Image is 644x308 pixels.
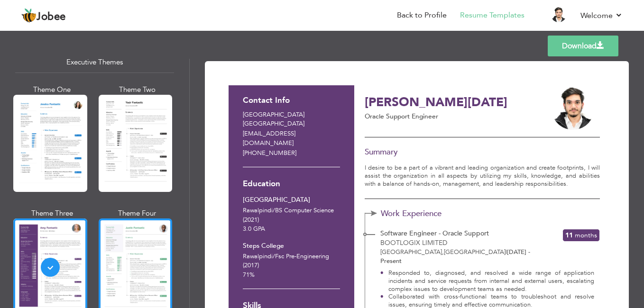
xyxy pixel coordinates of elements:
[15,85,89,95] div: Theme One
[243,261,259,270] span: (2017)
[243,129,340,148] p: [EMAIL_ADDRESS][DOMAIN_NAME]
[365,148,600,157] h3: Summary
[243,206,334,215] span: Rawalpindi BS Computer Science
[243,195,340,205] div: [GEOGRAPHIC_DATA]
[506,248,507,256] span: |
[575,231,597,240] span: Months
[243,96,340,105] h3: Contact Info
[243,225,265,233] span: 3.0 GPA
[243,149,340,158] p: [PHONE_NUMBER]
[380,248,506,256] span: [GEOGRAPHIC_DATA] [GEOGRAPHIC_DATA]
[365,96,541,110] h3: [PERSON_NAME][DATE]
[442,248,444,256] span: ,
[548,36,618,56] a: Download
[21,8,37,23] img: jobee.io
[380,248,530,265] span: [DATE] - Present
[273,206,275,215] span: /
[365,164,600,188] p: I desire to be a part of a vibrant and leading organization and create footprints, I will assist ...
[397,10,447,21] a: Back to Profile
[551,7,566,22] img: Profile Img
[243,216,259,224] span: (2021)
[565,231,573,240] span: 11
[365,112,541,121] p: Oracle Support Engineer
[101,85,175,95] div: Theme Two
[15,52,174,72] div: Executive Themes
[37,12,66,22] span: Jobee
[101,208,175,218] div: Theme Four
[380,229,489,238] span: Software Engineer - Oracle Support
[460,10,524,21] a: Resume Templates
[21,8,66,23] a: Jobee
[243,252,329,261] span: Rawalpindi Fsc Pre-Engineering
[380,269,594,293] li: Responded to, diagnosed, and resolved a wide range of application incidents and service requests ...
[381,209,461,218] span: Work Experience
[243,110,340,129] p: [GEOGRAPHIC_DATA] [GEOGRAPHIC_DATA]
[552,87,594,130] img: 9erwjY9dtvfjnvMP+12HhXSrrRUKvGhrIE+78ATiiqKKYNhgoAAAAASUVORK5CYII=
[580,10,623,21] a: Welcome
[243,241,340,251] div: Steps College
[15,208,89,218] div: Theme Three
[243,271,255,279] span: 71%
[243,180,340,189] h3: Education
[380,238,447,247] span: Bootlogix Limited
[273,252,275,261] span: /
